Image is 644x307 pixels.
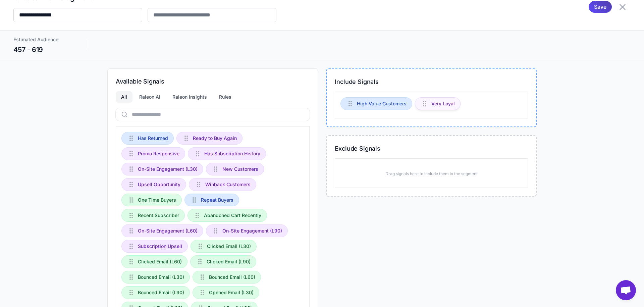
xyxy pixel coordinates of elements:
[138,181,180,188] span: Upsell Opportunity
[201,196,233,204] span: Repeat Buyers
[138,135,168,142] span: Has Returned
[13,36,72,43] div: Estimated Audience
[116,77,310,86] h3: Available Signals
[335,77,528,86] h3: Include Signals
[138,150,179,157] span: Promo Responsive
[214,91,237,103] div: Rules
[116,91,132,103] div: All
[357,100,407,107] span: High Value Customers
[204,150,260,157] span: Has Subscription History
[209,273,255,281] span: Bounced Email (L60)
[209,289,254,296] span: Opened Email (L30)
[138,243,182,250] span: Subscription Upsell
[13,45,72,55] div: 457 - 619
[385,171,478,177] p: Drag signals here to include them in the segment
[138,258,182,265] span: Clicked Email (L60)
[616,280,636,300] div: Open chat
[594,1,606,13] span: Save
[134,91,166,103] div: Raleon AI
[167,91,212,103] div: Raleon Insights
[335,144,528,153] h3: Exclude Signals
[222,165,258,173] span: New Customers
[205,181,251,188] span: Winback Customers
[193,135,237,142] span: Ready to Buy Again
[431,100,455,107] span: Very Loyal
[207,258,251,265] span: Clicked Email (L90)
[204,212,261,219] span: Abandoned Cart Recently
[138,212,179,219] span: Recent Subscriber
[138,196,176,204] span: One Time Buyers
[222,227,282,235] span: On-Site Engagement (L90)
[138,165,198,173] span: On-Site Engagement (L30)
[207,243,251,250] span: Clicked Email (L30)
[138,227,198,235] span: On-Site Engagement (L60)
[138,289,184,296] span: Bounced Email (L90)
[138,273,184,281] span: Bounced Email (L30)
